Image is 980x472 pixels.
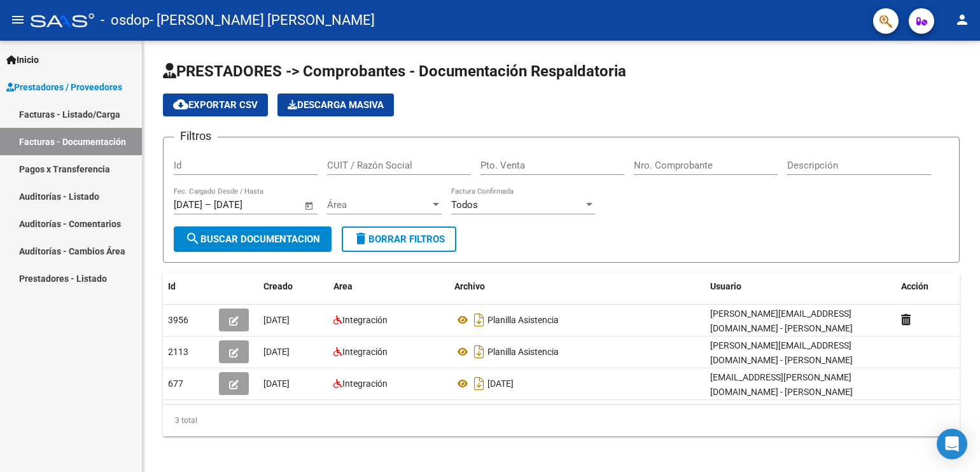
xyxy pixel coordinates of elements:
[454,281,485,291] span: Archivo
[710,309,853,348] span: [PERSON_NAME][EMAIL_ADDRESS][DOMAIN_NAME] - [PERSON_NAME] [PERSON_NAME]
[353,231,368,246] mat-icon: delete
[263,315,290,325] span: [DATE]
[174,127,218,145] h3: Filtros
[937,429,967,459] div: Open Intercom Messenger
[263,378,290,389] span: [DATE]
[205,199,211,211] span: –
[185,231,200,246] mat-icon: search
[173,99,258,111] span: Exportar CSV
[277,94,394,116] app-download-masive: Descarga masiva de comprobantes (adjuntos)
[342,315,388,325] span: Integración
[342,226,456,252] button: Borrar Filtros
[163,62,626,80] span: PRESTADORES -> Comprobantes - Documentación Respaldatoria
[449,273,705,300] datatable-header-cell: Archivo
[277,94,394,116] button: Descarga Masiva
[302,198,317,213] button: Open calendar
[173,97,188,112] mat-icon: cloud_download
[168,347,188,357] span: 2113
[263,281,293,291] span: Creado
[487,315,559,325] span: Planilla Asistencia
[487,378,514,389] span: [DATE]
[955,12,970,27] mat-icon: person
[342,347,388,357] span: Integración
[6,80,122,94] span: Prestadores / Proveedores
[451,199,478,211] span: Todos
[168,281,176,291] span: Id
[328,273,449,300] datatable-header-cell: Area
[185,233,320,245] span: Buscar Documentacion
[896,273,960,300] datatable-header-cell: Acción
[710,340,853,380] span: [PERSON_NAME][EMAIL_ADDRESS][DOMAIN_NAME] - [PERSON_NAME] [PERSON_NAME]
[705,273,896,300] datatable-header-cell: Usuario
[487,347,559,357] span: Planilla Asistencia
[353,233,445,245] span: Borrar Filtros
[150,6,375,34] span: - [PERSON_NAME] [PERSON_NAME]
[163,94,268,116] button: Exportar CSV
[168,378,183,389] span: 677
[258,273,328,300] datatable-header-cell: Creado
[288,99,384,111] span: Descarga Masiva
[710,281,741,291] span: Usuario
[6,53,39,67] span: Inicio
[901,281,928,291] span: Acción
[10,12,25,27] mat-icon: menu
[471,373,487,394] i: Descargar documento
[710,372,853,397] span: [EMAIL_ADDRESS][PERSON_NAME][DOMAIN_NAME] - [PERSON_NAME]
[471,342,487,362] i: Descargar documento
[163,405,960,436] div: 3 total
[174,226,332,252] button: Buscar Documentacion
[327,199,430,211] span: Área
[214,199,276,211] input: Fecha fin
[342,378,388,389] span: Integración
[174,199,202,211] input: Fecha inicio
[168,315,188,325] span: 3956
[163,273,214,300] datatable-header-cell: Id
[471,310,487,330] i: Descargar documento
[333,281,353,291] span: Area
[263,347,290,357] span: [DATE]
[101,6,150,34] span: - osdop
